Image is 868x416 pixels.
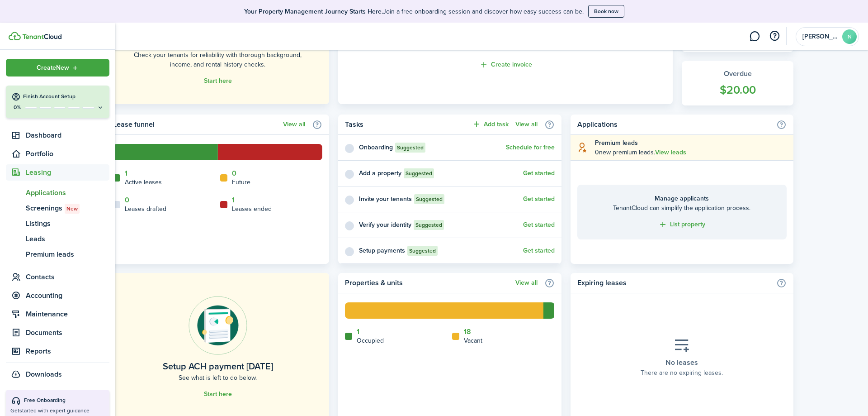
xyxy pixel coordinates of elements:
span: Create New [37,65,69,71]
b: Your Property Management Journey Starts Here. [244,7,383,16]
a: View leads [655,149,686,156]
span: Listings [26,218,109,229]
a: Listings [6,216,109,231]
home-placeholder-description: Check your tenants for reliability with thorough background, income, and rental history checks. [127,50,309,69]
home-widget-title: Lease funnel [113,119,278,130]
a: List property [658,220,705,230]
home-widget-title: Leases ended [232,204,272,214]
home-placeholder-description: TenantCloud can simplify the application process. [586,203,778,213]
button: Finish Account Setup0% [6,86,109,118]
a: 1 [357,328,359,336]
home-widget-title: Vacant [464,336,482,345]
home-widget-title: Properties & units [345,277,510,288]
a: View all [515,279,538,287]
span: Leads [26,234,109,244]
widget-list-item-title: Setup payments [359,246,405,255]
a: 1 [125,169,127,177]
explanation-title: Premium leads [595,138,787,148]
h4: Finish Account Setup [23,93,104,100]
home-widget-title: Expiring leases [577,277,772,288]
explanation-description: 0 new premium leads . [595,148,787,157]
home-widget-title: Leases drafted [125,204,166,214]
a: Get started [523,170,555,177]
a: Reports [6,343,109,359]
home-widget-title: Future [232,177,250,187]
button: Open menu [6,59,109,77]
widget-list-item-title: Verify your identity [359,220,411,230]
span: Applications [26,187,109,198]
button: Get started [523,196,555,203]
a: Applications [6,185,109,201]
a: View all [283,121,305,128]
button: Add task [472,119,509,129]
button: Get started [523,221,555,229]
span: Dashboard [26,130,109,141]
span: Portfolio [26,148,109,159]
widget-stats-title: Overdue [691,68,784,79]
span: Documents [26,327,109,338]
placeholder-title: No leases [665,357,698,368]
a: 18 [464,328,471,336]
a: Leads [6,231,109,247]
home-placeholder-description: See what is left to do below. [179,373,257,383]
widget-stats-count: $20.00 [691,81,784,99]
placeholder-description: There are no expiring leases. [641,368,723,378]
p: 0% [11,104,23,111]
a: Start here [204,77,232,85]
home-placeholder-title: Manage applicants [586,194,778,203]
widget-list-item-title: Add a property [359,168,401,178]
i: soft [577,142,588,153]
span: Reports [26,346,109,357]
a: 1 [232,196,235,204]
span: Downloads [26,369,62,380]
p: Join a free onboarding session and discover how easy success can be. [244,7,584,16]
img: TenantCloud [22,34,61,39]
a: Messaging [746,25,763,48]
a: Overdue$20.00 [682,61,793,105]
a: Premium leads [6,247,109,262]
span: Suggested [415,221,442,229]
widget-list-item-title: Onboarding [359,143,393,152]
span: Screenings [26,203,109,214]
img: TenantCloud [9,32,21,40]
span: Suggested [406,169,432,177]
button: Schedule for free [506,144,555,151]
a: View all [515,121,538,128]
home-widget-title: Applications [577,119,772,130]
home-widget-title: Occupied [357,336,384,345]
span: Nadeem [802,33,839,40]
a: Create invoice [479,60,532,70]
p: Get [10,407,105,415]
a: ScreeningsNew [6,201,109,216]
span: Premium leads [26,249,109,260]
span: Maintenance [26,309,109,320]
home-widget-title: Tasks [345,119,467,130]
span: Suggested [416,195,443,203]
img: Online payments [189,296,247,355]
a: Start here [204,391,232,398]
button: Open resource center [767,29,782,44]
div: Free Onboarding [24,397,105,406]
avatar-text: N [842,29,857,44]
span: Accounting [26,290,109,301]
home-placeholder-title: Setup ACH payment [DATE] [163,359,273,373]
button: Book now [588,5,624,18]
widget-list-item-title: Invite your tenants [359,194,412,204]
span: Contacts [26,272,109,282]
a: Get started [523,247,555,254]
span: New [66,205,78,213]
span: Suggested [397,143,424,152]
home-widget-title: Active leases [125,177,162,187]
span: Suggested [409,247,436,255]
a: 0 [232,169,236,177]
span: started with expert guidance [19,406,90,415]
a: 0 [125,196,129,204]
span: Leasing [26,167,109,178]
